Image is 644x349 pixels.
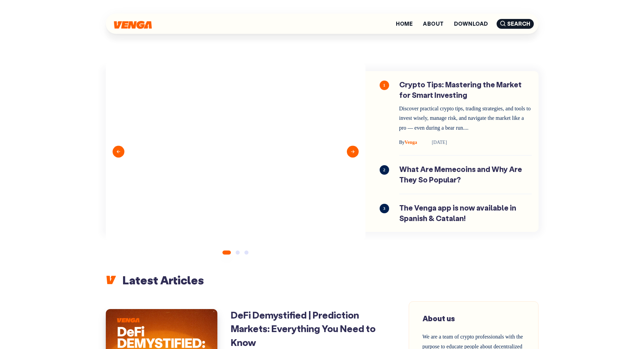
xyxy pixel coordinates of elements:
a: About [423,21,444,26]
h2: Latest Articles [106,272,539,287]
a: Home [396,21,413,26]
a: DeFi Demystified | Prediction Markets: Everything You Need to Know [231,309,376,348]
button: Next [347,146,359,157]
span: 3 [380,204,389,213]
button: 1 of 3 [222,250,231,255]
span: About us [423,313,455,323]
span: Search [497,19,534,29]
span: 2 [380,165,389,175]
button: 2 of 3 [236,250,240,255]
span: 1 [380,81,389,90]
button: Previous [113,146,124,157]
img: Venga Blog [114,21,152,29]
button: 3 of 3 [244,250,248,255]
a: Download [454,21,488,26]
